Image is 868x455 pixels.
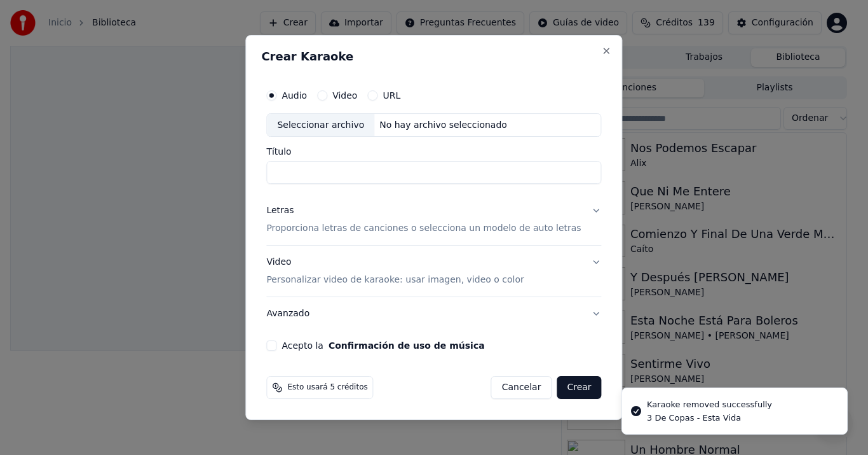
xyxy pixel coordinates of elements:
[266,148,601,157] label: Título
[266,256,524,287] div: Video
[281,341,484,350] label: Acepto la
[383,91,400,100] label: URL
[266,195,601,246] button: LetrasProporciona letras de canciones o selecciona un modelo de auto letras
[266,205,294,218] div: Letras
[332,91,357,100] label: Video
[491,376,552,399] button: Cancelar
[374,119,512,132] div: No hay archivo seleccionado
[266,297,601,330] button: Avanzado
[266,246,601,297] button: VideoPersonalizar video de karaoke: usar imagen, video o color
[557,376,601,399] button: Crear
[266,274,524,286] p: Personalizar video de karaoke: usar imagen, video o color
[287,382,367,393] span: Esto usará 5 créditos
[281,91,307,100] label: Audio
[266,223,581,235] p: Proporciona letras de canciones o selecciona un modelo de auto letras
[329,341,485,350] button: Acepto la
[261,51,606,62] h2: Crear Karaoke
[267,114,374,137] div: Seleccionar archivo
